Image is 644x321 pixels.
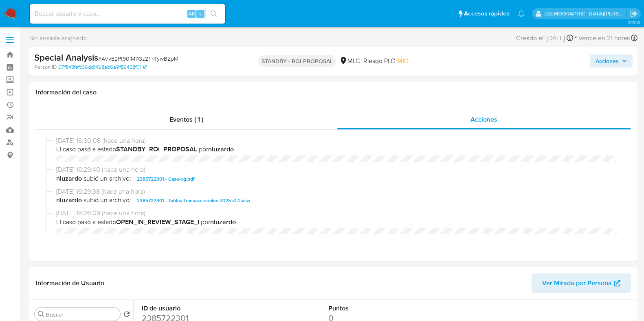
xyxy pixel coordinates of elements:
button: search-icon [205,8,222,20]
b: Person ID [34,63,57,71]
p: cristian.porley@mercadolibre.com [545,10,627,17]
span: subió un archivo: [84,174,131,184]
span: # AVvE2Pt90IM7Gz2ThTywBZpM [98,55,178,63]
input: Buscar [46,311,117,318]
span: - [575,33,577,44]
dt: Puntos [328,304,445,313]
span: [DATE] 16:30:08 (hace una hora) [56,136,618,145]
b: nluzardo [56,196,82,205]
span: El caso pasó a estado por [56,218,618,227]
b: Special Analysis [34,51,98,64]
span: 2385722301 - Tablas Transaccionales 2025 v1.2.xlsx [137,196,251,205]
span: Acciones [470,115,497,124]
b: STANDBY_ROI_PROPOSAL [116,144,197,154]
span: 2385722301 - Caselog.pdf [137,174,195,184]
span: Ver Mirada por Persona [542,273,612,293]
span: Riesgo PLD: [363,57,409,66]
div: Creado el: [DATE] [516,33,573,44]
span: Sin analista asignado [29,34,87,43]
b: nluzardo [56,174,82,184]
h1: Información de Usuario [36,279,104,287]
dt: ID de usuario [142,304,258,313]
span: MID [397,56,409,66]
button: Acciones [590,55,633,68]
span: Accesos rápidos [464,9,510,18]
span: [DATE] 16:29:38 (hace una hora) [56,187,618,196]
b: nluzardo [208,144,234,154]
b: nluzardo [210,217,236,227]
button: Buscar [38,311,44,317]
a: Notificaciones [518,10,525,17]
b: OPEN_IN_REVIEW_STAGE_I [116,217,199,227]
button: 2385722301 - Tablas Transaccionales 2025 v1.2.xlsx [133,196,255,205]
button: Volver al orden por defecto [123,311,130,320]
input: Buscar usuario o caso... [30,9,225,19]
span: Acciones [596,55,619,68]
span: Eventos ( 1 ) [169,115,203,124]
button: Ver Mirada por Persona [532,273,631,293]
span: El caso pasó a estado por [56,145,618,154]
span: [DATE] 16:26:09 (hace una hora) [56,209,618,218]
button: 2385722301 - Caselog.pdf [133,174,199,184]
span: subió un archivo: [84,196,131,205]
span: [DATE] 16:29:40 (hace una hora) [56,165,618,174]
span: s [199,10,202,17]
span: Alt [188,10,195,17]
div: MLC [339,57,360,66]
h1: Información del caso [36,88,631,96]
p: STANDBY - ROI PROPOSAL [258,55,336,67]
a: Salir [629,9,638,18]
span: Vence en 21 horas [578,34,630,43]
a: 07f843fefc36dd1458ab6a9f89438f01 [58,63,147,71]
